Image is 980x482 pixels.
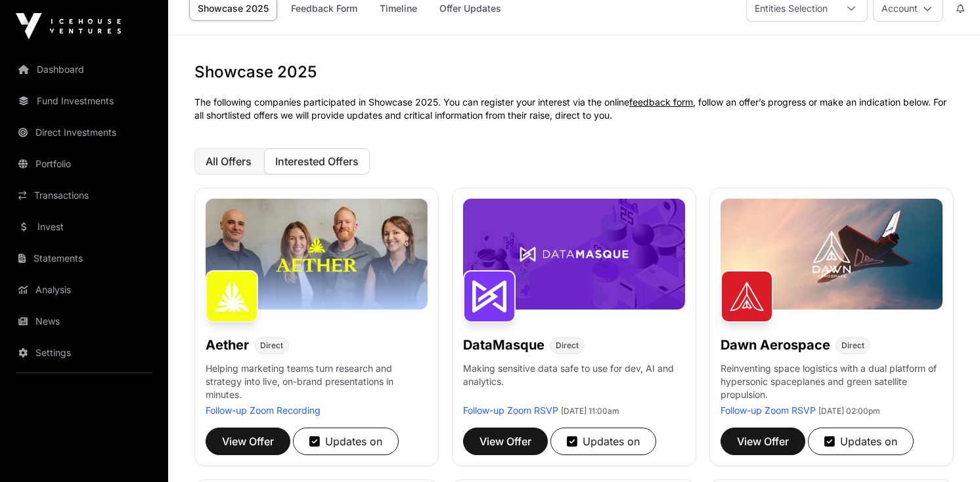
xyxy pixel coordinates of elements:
[808,428,914,455] button: Updates on
[16,13,121,39] img: Icehouse Ventures Logo
[914,419,980,482] iframe: Chat Widget
[11,181,158,210] a: Transactions
[194,96,954,122] p: The following companies participated in Showcase 2025. You can register your interest via the onl...
[206,405,321,416] a: Follow-up Zoom Recording
[11,55,158,84] a: Dashboard
[561,406,619,416] span: [DATE] 11:00am
[721,270,773,323] img: Dawn Aerospace
[194,148,263,174] button: All Offers
[824,433,897,449] div: Updates on
[841,340,864,351] span: Direct
[206,362,428,404] p: Helping marketing teams turn research and strategy into live, on-brand presentations in minutes.
[721,428,805,455] button: View Offer
[11,150,158,178] a: Portfolio
[737,433,789,449] span: View Offer
[479,433,531,449] span: View Offer
[11,118,158,147] a: Direct Investments
[11,307,158,336] a: News
[11,244,158,273] a: Statements
[206,428,290,455] button: View Offer
[556,340,579,351] span: Direct
[206,199,428,310] img: Aether-Banner.jpg
[11,338,158,367] a: Settings
[264,148,370,174] button: Interested Offers
[206,270,258,323] img: Aether
[194,62,954,83] h1: Showcase 2025
[275,155,359,168] span: Interested Offers
[463,428,548,455] button: View Offer
[721,336,830,354] h1: Dawn Aerospace
[463,336,545,354] h1: DataMasque
[463,405,558,416] a: Follow-up Zoom RSVP
[629,96,693,108] a: feedback form
[721,405,816,416] a: Follow-up Zoom RSVP
[11,275,158,304] a: Analysis
[550,428,656,455] button: Updates on
[818,406,880,416] span: [DATE] 02:00pm
[309,433,382,449] div: Updates on
[222,433,274,449] span: View Offer
[11,87,158,115] a: Fund Investments
[11,212,158,241] a: Invest
[463,270,516,323] img: DataMasque
[721,362,943,404] p: Reinventing space logistics with a dual platform of hypersonic spaceplanes and green satellite pr...
[260,340,283,351] span: Direct
[721,199,943,310] img: Dawn-Banner.jpg
[463,362,685,404] p: Making sensitive data safe to use for dev, AI and analytics.
[567,433,640,449] div: Updates on
[206,155,252,168] span: All Offers
[293,428,399,455] button: Updates on
[463,199,685,310] img: DataMasque-Banner.jpg
[206,336,249,354] h1: Aether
